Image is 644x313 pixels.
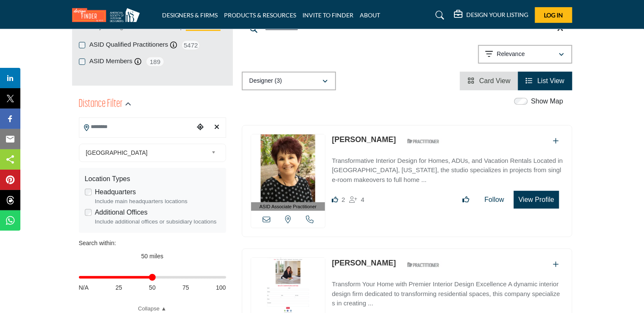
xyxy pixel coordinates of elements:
[79,119,194,135] input: Search Location
[149,283,156,292] span: 50
[249,77,282,85] p: Designer (3)
[115,283,122,292] span: 25
[79,97,123,112] h2: Distance Filter
[342,196,345,203] span: 2
[332,259,396,267] a: [PERSON_NAME]
[72,8,144,22] img: Site Logo
[460,72,518,90] li: Card View
[224,11,297,19] a: PRODUCTS & RESOURCES
[303,11,354,19] a: INVITE TO FINDER
[518,72,572,90] li: List View
[216,283,226,292] span: 100
[479,77,511,84] span: Card View
[211,118,224,137] div: Clear search location
[427,8,450,22] a: Search
[332,151,563,185] a: Transformative Interior Design for Homes, ADUs, and Vacation Rentals Located in [GEOGRAPHIC_DATA]...
[85,174,220,184] div: Location Types
[553,261,559,268] a: Add To List
[535,7,572,23] button: Log In
[553,137,559,145] a: Add To List
[141,253,163,260] span: 50 miles
[360,11,381,19] a: ABOUT
[497,50,525,59] p: Relevance
[332,134,396,145] p: Karen Steinberg
[95,197,220,206] div: Include main headquarters locations
[332,156,563,185] p: Transformative Interior Design for Homes, ADUs, and Vacation Rentals Located in [GEOGRAPHIC_DATA]...
[251,134,325,211] a: ASID Associate Practitioner
[181,40,200,50] span: 5472
[350,195,364,205] div: Followers
[514,191,559,209] button: View Profile
[95,187,136,197] label: Headquarters
[332,135,396,144] a: [PERSON_NAME]
[467,11,529,19] h5: DESIGN YOUR LISTING
[194,118,207,137] div: Choose your current location
[162,11,218,19] a: DESIGNERS & FIRMS
[332,274,563,308] a: Transform Your Home with Premier Interior Design Excellence A dynamic interior design firm dedica...
[478,45,572,64] button: Relevance
[95,207,148,218] label: Additional Offices
[90,40,168,50] label: ASID Qualified Practitioners
[361,196,364,203] span: 4
[332,257,396,269] p: Valarie Mina
[79,283,89,292] span: N/A
[79,59,85,65] input: ASID Members checkbox
[457,191,475,208] button: Like listing
[332,196,338,203] i: Likes
[479,191,510,208] button: Follow
[79,239,226,248] div: Search within:
[544,11,563,19] span: Log In
[186,23,221,30] a: Learn more
[86,148,208,158] span: [GEOGRAPHIC_DATA]
[90,56,133,66] label: ASID Members
[95,218,220,226] div: Include additional offices or subsidiary locations
[526,77,564,84] a: View List
[146,56,165,67] span: 189
[468,77,510,84] a: View Card
[404,260,442,270] img: ASID Qualified Practitioners Badge Icon
[404,136,442,147] img: ASID Qualified Practitioners Badge Icon
[79,42,85,48] input: ASID Qualified Practitioners checkbox
[454,10,529,20] div: DESIGN YOUR LISTING
[251,134,325,202] img: Karen Steinberg
[260,203,317,210] span: ASID Associate Practitioner
[242,72,336,90] button: Designer (3)
[182,283,189,292] span: 75
[538,77,565,84] span: List View
[332,279,563,308] p: Transform Your Home with Premier Interior Design Excellence A dynamic interior design firm dedica...
[79,305,226,313] a: Collapse ▲
[531,96,563,106] label: Show Map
